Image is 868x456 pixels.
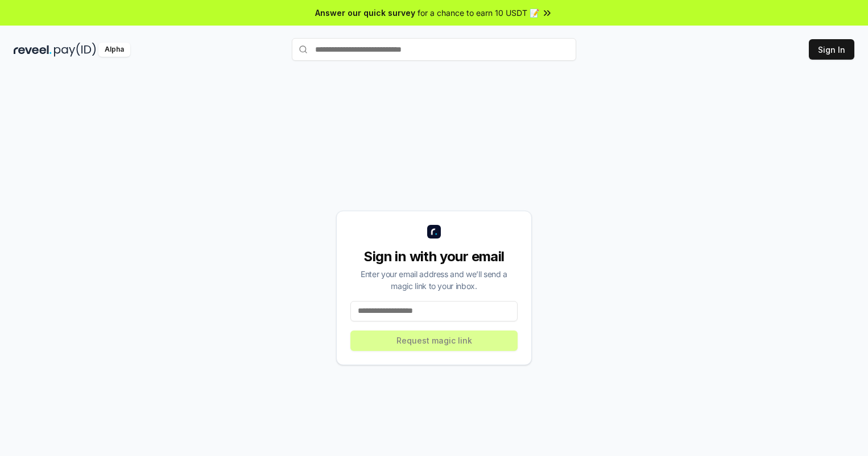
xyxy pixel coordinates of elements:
div: Enter your email address and we’ll send a magic link to your inbox. [350,268,518,292]
span: for a chance to earn 10 USDT 📝 [418,7,539,19]
div: Alpha [98,43,130,57]
img: reveel_dark [14,43,52,57]
div: Sign in with your email [350,248,518,266]
button: Sign In [809,39,854,60]
img: pay_id [54,43,96,57]
img: logo_small [427,225,441,239]
span: Answer our quick survey [315,7,415,19]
